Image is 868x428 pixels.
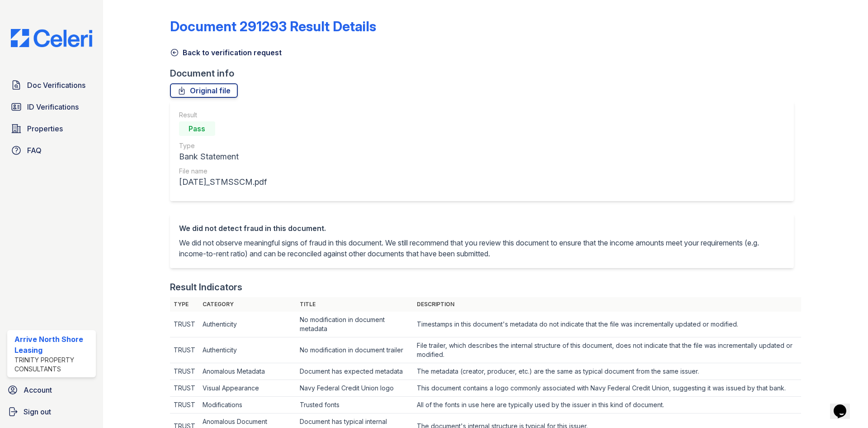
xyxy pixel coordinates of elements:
td: TRUST [170,380,199,397]
td: Visual Appearance [199,380,296,397]
td: The metadata (creator, producer, etc.) are the same as typical document from the same issuer. [413,363,801,380]
td: Modifications [199,397,296,414]
img: CE_Logo_Blue-a8612792a0a2168367f1c8372b55b34899dd931a85d93a1a3d3e32e68fde9ad4.png [4,29,99,47]
a: Doc Verifications [7,76,96,94]
td: All of the fonts in use here are typically used by the issuer in this kind of document. [413,397,801,414]
div: Pass [179,121,215,136]
iframe: chat widget [830,392,859,419]
a: Sign out [4,403,99,421]
td: Navy Federal Credit Union logo [296,380,413,397]
span: ID Verifications [27,101,79,112]
a: Original file [170,83,238,98]
span: Sign out [24,406,51,417]
td: TRUST [170,312,199,337]
td: Authenticity [199,312,296,337]
div: Arrive North Shore Leasing [14,334,92,356]
span: FAQ [27,145,42,156]
td: Anomalous Metadata [199,363,296,380]
div: [DATE]_STMSSCM.pdf [179,176,267,188]
span: Account [24,385,52,395]
span: Doc Verifications [27,80,85,91]
a: Back to verification request [170,47,282,58]
span: Properties [27,123,63,134]
td: TRUST [170,363,199,380]
div: Result Indicators [170,281,242,293]
th: Description [413,297,801,312]
td: Authenticity [199,337,296,363]
a: Properties [7,120,96,138]
td: TRUST [170,397,199,414]
td: No modification in document trailer [296,337,413,363]
div: Document info [170,67,801,80]
div: Trinity Property Consultants [14,356,92,374]
td: No modification in document metadata [296,312,413,337]
a: ID Verifications [7,98,96,116]
td: Document has expected metadata [296,363,413,380]
p: We did not observe meaningful signs of fraud in this document. We still recommend that you review... [179,237,785,259]
div: File name [179,167,267,176]
a: Document 291293 Result Details [170,18,376,34]
td: Trusted fonts [296,397,413,414]
td: Timestamps in this document's metadata do not indicate that the file was incrementally updated or... [413,312,801,337]
a: FAQ [7,141,96,159]
div: Bank Statement [179,150,267,163]
td: File trailer, which describes the internal structure of this document, does not indicate that the... [413,337,801,363]
div: Type [179,141,267,150]
a: Account [4,381,99,399]
th: Category [199,297,296,312]
td: This document contains a logo commonly associated with Navy Federal Credit Union, suggesting it w... [413,380,801,397]
td: TRUST [170,337,199,363]
div: Result [179,111,267,120]
div: We did not detect fraud in this document. [179,223,785,234]
th: Type [170,297,199,312]
th: Title [296,297,413,312]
